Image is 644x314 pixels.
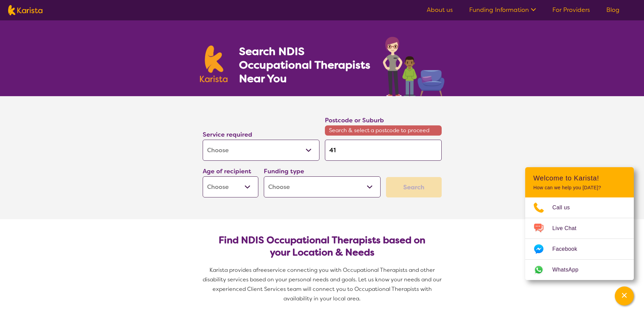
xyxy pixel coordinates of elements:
[533,174,626,182] h2: Welcome to Karista!
[427,6,453,14] a: About us
[203,130,252,139] label: Service required
[469,6,536,14] a: Funding Information
[552,244,585,254] span: Facebook
[533,185,626,191] p: How can we help you [DATE]?
[325,125,442,136] span: Search & select a postcode to proceed
[615,286,634,306] button: Channel Menu
[209,266,256,274] span: Karista provides a
[525,260,634,280] a: Web link opens in a new tab.
[383,37,444,96] img: occupational-therapy
[606,6,620,14] a: Blog
[552,223,585,233] span: Live Chat
[264,167,304,175] label: Funding type
[8,5,42,15] img: Karista logo
[203,167,251,175] label: Age of recipient
[256,266,267,274] span: free
[525,167,634,280] div: Channel Menu
[552,203,578,213] span: Call us
[208,234,436,259] h2: Find NDIS Occupational Therapists based on your Location & Needs
[552,6,590,14] a: For Providers
[200,46,228,82] img: Karista logo
[325,140,442,161] input: Type
[525,197,634,280] ul: Choose channel
[239,45,371,85] h1: Search NDIS Occupational Therapists Near You
[203,266,443,302] span: service connecting you with Occupational Therapists and other disability services based on your p...
[325,116,384,124] label: Postcode or Suburb
[552,265,587,275] span: WhatsApp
